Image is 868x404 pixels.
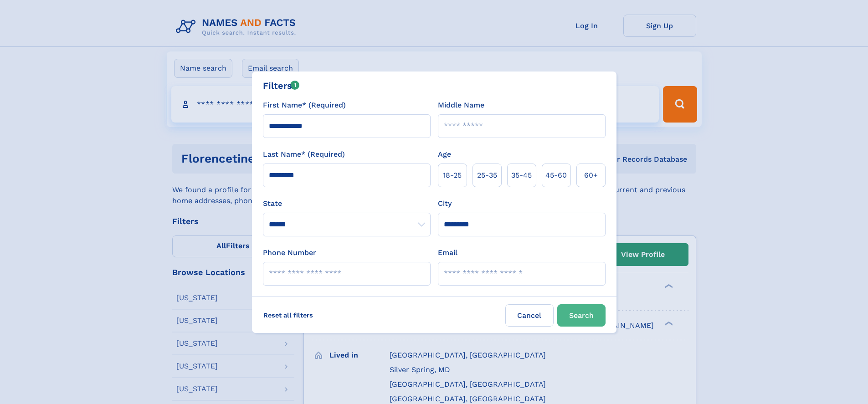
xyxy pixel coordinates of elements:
div: Filters [263,79,300,92]
span: 45‑60 [545,170,567,181]
label: Age [438,149,451,160]
label: Email [438,247,457,258]
label: Last Name* (Required) [263,149,345,160]
label: Reset all filters [257,304,319,326]
span: 60+ [584,170,598,181]
label: Cancel [505,304,554,327]
label: First Name* (Required) [263,100,346,111]
span: 35‑45 [511,170,532,181]
label: Middle Name [438,100,484,111]
span: 25‑35 [477,170,497,181]
label: Phone Number [263,247,316,258]
span: 18‑25 [443,170,462,181]
button: Search [557,304,606,327]
label: State [263,198,431,209]
label: City [438,198,452,209]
